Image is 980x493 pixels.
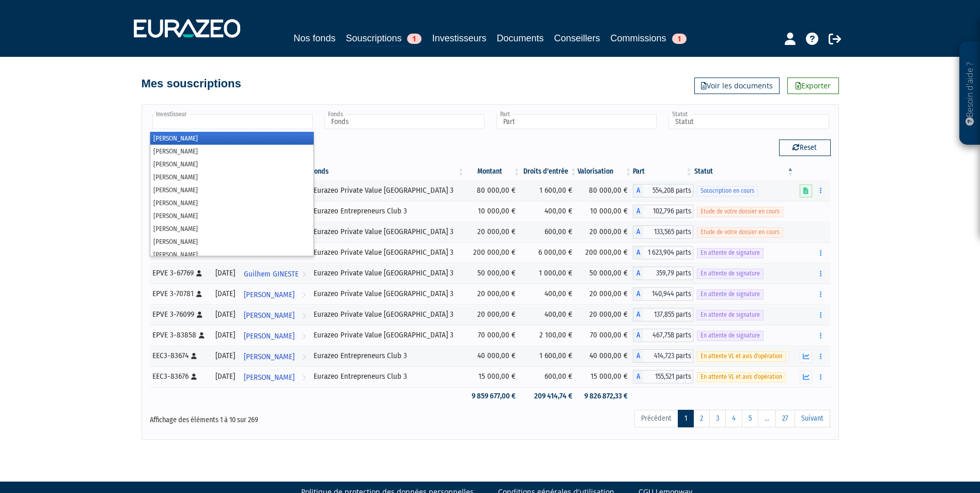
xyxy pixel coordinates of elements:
div: EPVE 3-70781 [152,288,208,299]
li: [PERSON_NAME] [150,132,314,145]
td: 70 000,00 € [465,325,521,346]
li: [PERSON_NAME] [150,196,314,209]
span: [PERSON_NAME] [244,347,294,366]
a: [PERSON_NAME] [240,304,310,325]
i: Voir l'investisseur [302,368,306,387]
li: [PERSON_NAME] [150,145,314,158]
span: 554,208 parts [643,184,693,197]
td: 80 000,00 € [578,180,633,201]
div: [DATE] [215,309,236,320]
i: Voir l'investisseur [302,306,306,325]
i: Voir l'investisseur [302,265,306,284]
i: Voir l'investisseur [302,347,306,366]
div: EEC3-83674 [152,350,208,361]
span: 414,723 parts [643,349,693,363]
div: Eurazeo Private Value [GEOGRAPHIC_DATA] 3 [314,268,462,279]
th: Statut : activer pour trier la colonne par ordre d&eacute;croissant [693,163,795,180]
td: 400,00 € [521,284,578,304]
a: Commissions1 [611,31,687,45]
a: Conseillers [554,31,600,45]
td: 209 414,74 € [521,387,578,405]
span: 133,565 parts [643,225,693,239]
a: Suivant [795,410,830,427]
div: Eurazeo Private Value [GEOGRAPHIC_DATA] 3 [314,330,462,341]
p: Besoin d'aide ? [964,47,976,140]
span: 102,796 parts [643,205,693,218]
td: 15 000,00 € [465,366,521,387]
td: 20 000,00 € [578,222,633,242]
div: [DATE] [215,288,236,299]
th: Fonds: activer pour trier la colonne par ordre croissant [310,163,465,180]
a: Investisseurs [432,31,486,45]
div: A - Eurazeo Private Value Europe 3 [633,225,693,239]
span: En attente de signature [697,269,764,279]
i: Voir l'investisseur [302,285,306,304]
td: 20 000,00 € [578,284,633,304]
li: [PERSON_NAME] [150,158,314,171]
span: En attente VL et avis d'opération [697,372,786,382]
td: 10 000,00 € [578,201,633,222]
li: [PERSON_NAME] [150,171,314,183]
div: Eurazeo Private Value [GEOGRAPHIC_DATA] 3 [314,247,462,258]
span: A [633,205,643,218]
h4: Mes souscriptions [142,78,241,90]
i: [Français] Personne physique [191,353,197,359]
span: [PERSON_NAME] [244,285,294,304]
span: 359,79 parts [643,267,693,280]
span: Guilhem GINESTE [244,265,299,284]
td: 40 000,00 € [578,346,633,366]
div: A - Eurazeo Entrepreneurs Club 3 [633,370,693,383]
a: 2 [693,410,710,427]
a: Guilhem GINESTE [240,263,310,284]
div: A - Eurazeo Private Value Europe 3 [633,267,693,280]
i: [Français] Personne physique [199,332,205,338]
td: 40 000,00 € [465,346,521,366]
td: 20 000,00 € [465,304,521,325]
td: 200 000,00 € [578,242,633,263]
div: [DATE] [215,350,236,361]
td: 6 000,00 € [521,242,578,263]
div: A - Eurazeo Private Value Europe 3 [633,308,693,321]
a: 4 [725,410,742,427]
span: A [633,287,643,301]
span: A [633,308,643,321]
div: Eurazeo Entrepreneurs Club 3 [314,371,462,382]
div: Eurazeo Private Value [GEOGRAPHIC_DATA] 3 [314,185,462,196]
td: 15 000,00 € [578,366,633,387]
td: 2 100,00 € [521,325,578,346]
div: A - Eurazeo Private Value Europe 3 [633,246,693,259]
button: Reset [779,140,831,156]
a: [PERSON_NAME] [240,284,310,304]
td: 200 000,00 € [465,242,521,263]
td: 80 000,00 € [465,180,521,201]
div: [DATE] [215,330,236,341]
span: 1 [407,34,422,44]
td: 20 000,00 € [465,222,521,242]
th: Droits d'entrée: activer pour trier la colonne par ordre croissant [521,163,578,180]
td: 9 859 677,00 € [465,387,521,405]
span: A [633,184,643,197]
span: 155,521 parts [643,370,693,383]
span: A [633,349,643,363]
td: 50 000,00 € [578,263,633,284]
div: A - Eurazeo Entrepreneurs Club 3 [633,205,693,218]
td: 20 000,00 € [578,304,633,325]
span: En attente de signature [697,289,764,299]
td: 9 826 872,33 € [578,387,633,405]
div: A - Eurazeo Entrepreneurs Club 3 [633,349,693,363]
i: Voir l'investisseur [302,327,306,346]
div: Eurazeo Private Value [GEOGRAPHIC_DATA] 3 [314,288,462,299]
div: Eurazeo Entrepreneurs Club 3 [314,350,462,361]
th: Part: activer pour trier la colonne par ordre croissant [633,163,693,180]
a: Exporter [787,78,839,94]
td: 1 600,00 € [521,346,578,366]
th: Montant: activer pour trier la colonne par ordre croissant [465,163,521,180]
span: [PERSON_NAME] [244,327,294,346]
a: 3 [709,410,726,427]
a: Voir les documents [694,78,780,94]
div: Affichage des éléments 1 à 10 sur 269 [150,409,425,425]
span: 1 [672,34,687,44]
td: 50 000,00 € [465,263,521,284]
span: 467,758 parts [643,329,693,342]
a: [PERSON_NAME] [240,346,310,366]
